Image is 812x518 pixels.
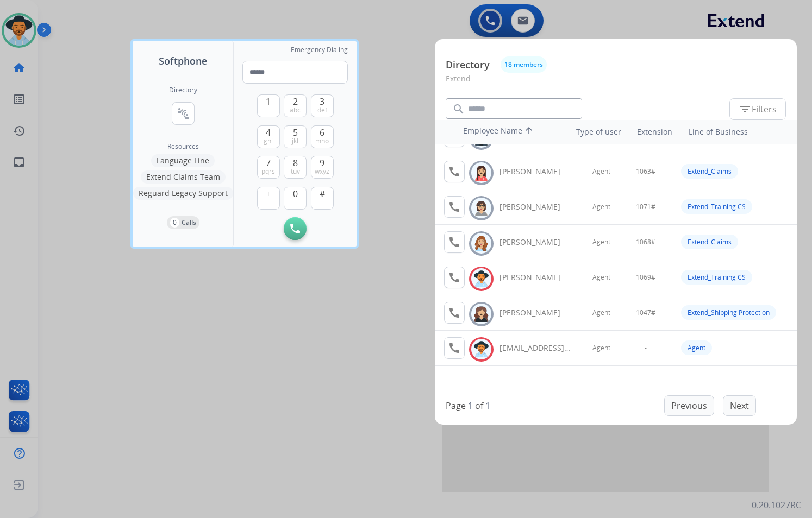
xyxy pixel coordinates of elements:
p: Calls [182,218,196,228]
span: jkl [292,137,298,146]
mat-icon: call [448,165,461,178]
button: 6mno [311,125,334,148]
button: 9wxyz [311,156,334,179]
th: Extension [632,121,678,143]
span: 1071# [636,203,655,211]
span: pqrs [261,167,275,176]
img: avatar [473,200,489,217]
span: 3 [320,95,324,108]
div: Extend_Training CS [681,270,752,285]
span: 2 [293,95,298,108]
span: def [317,106,327,115]
span: + [266,187,271,200]
span: - [645,344,647,352]
span: Agent [592,238,610,247]
img: avatar [473,165,489,181]
span: Agent [592,203,610,211]
th: Employee Name [458,120,555,144]
div: Extend_Claims [681,164,738,179]
mat-icon: call [448,271,461,284]
img: avatar [473,270,489,287]
span: Agent [592,273,610,282]
div: [PERSON_NAME] [499,272,572,283]
div: Extend_Training CS [681,199,752,214]
div: Agent [681,340,712,355]
span: 8 [293,156,298,169]
p: Extend [446,73,786,93]
button: 4ghi [257,125,280,148]
span: 0 [293,187,298,200]
mat-icon: filter_list [739,103,752,116]
span: ghi [264,137,273,146]
span: wxyz [315,167,329,176]
span: 5 [293,126,298,139]
button: # [311,187,334,210]
span: Agent [592,344,610,352]
p: 0.20.1027RC [752,498,801,511]
button: 7pqrs [257,156,280,179]
button: Filters [729,98,786,120]
div: Extend_Shipping Protection [681,305,776,320]
span: 9 [320,156,324,169]
button: 0Calls [167,216,199,229]
span: 1068# [636,238,655,247]
div: [PERSON_NAME] [499,166,572,177]
mat-icon: call [448,200,461,213]
h2: Directory [169,86,197,94]
button: Language Line [151,154,215,167]
span: 1047# [636,308,655,317]
button: + [257,187,280,210]
button: 1 [257,94,280,117]
mat-icon: search [452,103,465,116]
span: 6 [320,126,324,139]
mat-icon: arrow_upward [522,125,535,138]
mat-icon: connect_without_contact [177,107,190,120]
span: Emergency Dialing [291,46,348,54]
button: 18 members [501,56,547,73]
button: 5jkl [284,125,307,148]
button: 3def [311,94,334,117]
span: # [320,187,325,200]
p: Directory [446,58,490,72]
span: tuv [291,167,300,176]
th: Type of user [561,121,627,143]
span: 4 [266,126,271,139]
div: [PERSON_NAME] [499,237,572,248]
img: avatar [473,235,489,252]
span: Agent [592,167,610,176]
span: 1 [266,95,271,108]
img: call-button [290,224,300,233]
div: Extend_Claims [681,235,738,249]
img: avatar [473,341,489,358]
span: 1063# [636,167,655,176]
span: 1069# [636,273,655,282]
button: 0 [284,187,307,210]
span: Agent [592,308,610,317]
mat-icon: call [448,342,461,355]
img: avatar [473,306,489,323]
button: Extend Claims Team [141,170,226,184]
span: Softphone [159,53,207,68]
div: [PERSON_NAME] [499,307,572,318]
button: 2abc [284,94,307,117]
mat-icon: call [448,236,461,249]
p: Page [446,399,466,412]
th: Line of Business [683,121,791,143]
span: 7 [266,156,271,169]
div: [EMAIL_ADDRESS][DOMAIN_NAME] [499,343,572,353]
button: Reguard Legacy Support [133,187,233,200]
button: 8tuv [284,156,307,179]
span: Filters [739,103,777,116]
p: 0 [170,218,179,228]
div: [PERSON_NAME] [499,201,572,212]
span: mno [315,137,329,146]
mat-icon: call [448,306,461,319]
p: of [475,399,483,412]
span: abc [290,106,301,115]
span: Resources [167,142,199,151]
